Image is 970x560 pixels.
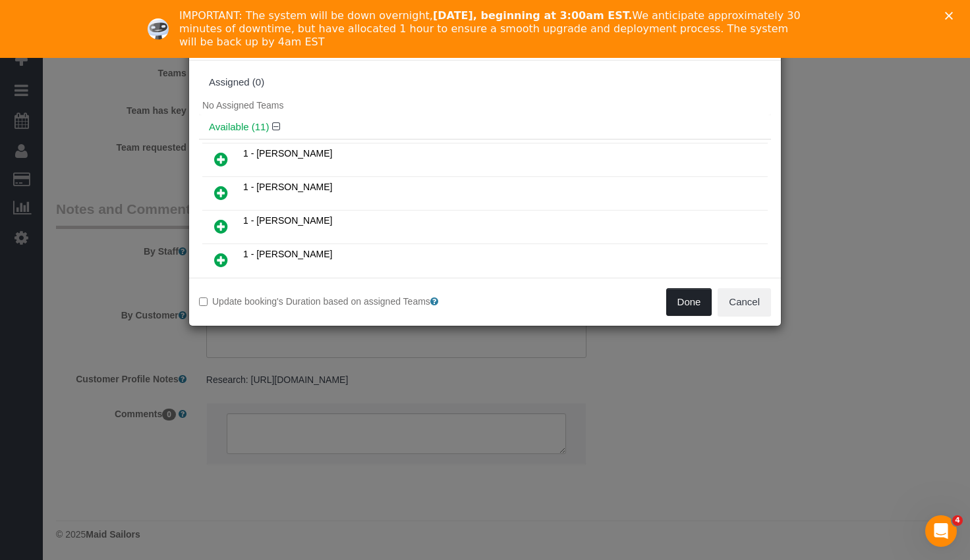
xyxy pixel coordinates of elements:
span: 1 - [PERSON_NAME] [243,215,332,226]
span: 1 - [PERSON_NAME] [243,148,332,159]
h4: Available (11) [209,122,761,133]
img: Profile image for Ellie [148,18,169,39]
input: Update booking's Duration based on assigned Teams [199,297,208,306]
span: No Assigned Teams [202,100,283,111]
div: Close [945,12,958,20]
label: Update booking's Duration based on assigned Teams [199,295,475,308]
b: [DATE], beginning at 3:00am EST. [433,9,632,22]
button: Done [666,288,712,316]
button: Cancel [718,288,771,316]
span: 1 - [PERSON_NAME] [243,249,332,259]
span: 4 [952,515,963,526]
div: IMPORTANT: The system will be down overnight, We anticipate approximately 30 minutes of downtime,... [179,9,801,49]
iframe: Intercom live chat [925,515,957,547]
span: 1 - [PERSON_NAME] [243,182,332,192]
div: Assigned (0) [209,77,761,88]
